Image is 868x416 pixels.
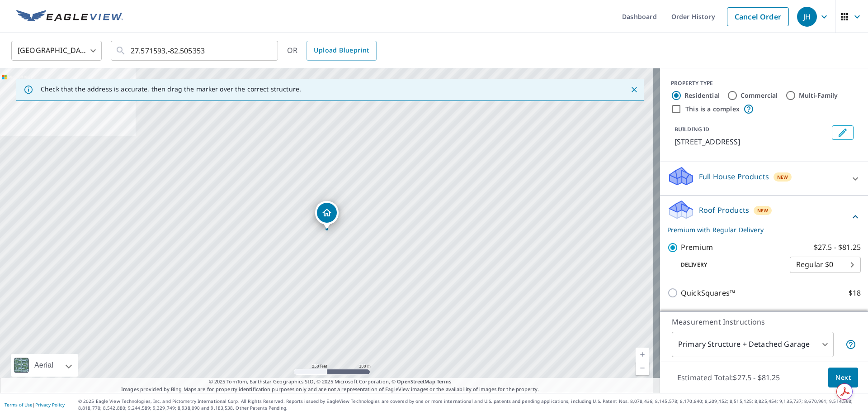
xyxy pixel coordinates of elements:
div: Dropped pin, building 1, Residential property, 6554 Devesta Loop Palmetto, FL 34221 [315,201,339,229]
p: Roof Products [699,205,749,215]
p: QuickSquares™ [681,287,735,299]
a: Terms of Use [5,402,33,408]
p: Check that the address is accurate, then drag the marker over the correct structure. [41,85,301,93]
a: Current Level 17, Zoom In [636,348,649,361]
p: $27.5 - $81.25 [814,242,861,253]
p: © 2025 Eagle View Technologies, Inc. and Pictometry International Corp. All Rights Reserved. Repo... [78,398,863,411]
a: Terms [437,378,452,385]
button: Next [828,368,858,388]
div: PROPERTY TYPE [671,79,857,87]
span: Your report will include the primary structure and a detached garage if one exists. [845,339,856,350]
p: Estimated Total: $27.5 - $81.25 [670,368,788,387]
div: Regular $0 [790,252,861,277]
a: Current Level 17, Zoom Out [636,361,649,375]
label: This is a complex [685,105,740,114]
p: [STREET_ADDRESS] [675,136,828,147]
span: © 2025 TomTom, Earthstar Geographics SIO, © 2025 Microsoft Corporation, © [209,378,452,386]
button: Edit building 1 [832,125,854,140]
p: Premium [681,242,713,253]
div: Aerial [11,354,78,377]
img: EV Logo [16,10,123,24]
div: Roof ProductsNewPremium with Regular Delivery [667,199,861,234]
div: [GEOGRAPHIC_DATA] [11,38,102,63]
label: Commercial [741,91,778,100]
span: New [777,173,788,181]
div: Full House ProductsNew [667,166,861,191]
p: BUILDING ID [675,125,709,133]
span: New [757,207,769,214]
span: Next [835,372,851,383]
a: OpenStreetMap [397,378,435,385]
p: Premium with Regular Delivery [667,225,850,234]
p: Full House Products [699,171,769,182]
button: Close [628,84,640,96]
span: Upload Blueprint [314,45,369,56]
p: $18 [849,287,861,299]
p: Delivery [667,261,790,269]
label: Residential [684,91,720,100]
a: Upload Blueprint [307,41,376,61]
a: Cancel Order [727,7,789,26]
div: OR [287,41,377,61]
p: Measurement Instructions [672,316,856,327]
input: Search by address or latitude-longitude [131,38,259,63]
div: Primary Structure + Detached Garage [672,332,834,357]
a: Privacy Policy [35,402,65,408]
label: Multi-Family [799,91,838,100]
p: | [5,402,65,407]
div: JH [797,7,817,27]
div: Aerial [32,354,56,377]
